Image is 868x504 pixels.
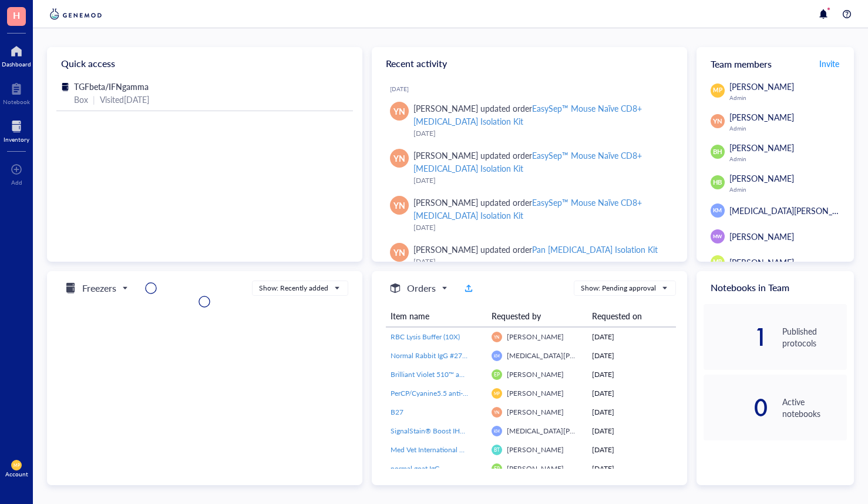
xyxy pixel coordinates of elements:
[93,93,95,106] div: |
[391,369,482,380] a: Brilliant Violet 510™ anti-mouse CD117 (c-kit) Antibody
[393,199,405,212] span: YN
[507,426,620,436] span: [MEDICAL_DATA][PERSON_NAME]
[391,445,482,455] a: Med Vet International Dynarex Braided (Pga) Sutures, Absorbable, Synthetic, Violet, 4-0, C6 Needl...
[13,8,20,22] span: H
[729,172,794,184] span: [PERSON_NAME]
[592,351,671,361] div: [DATE]
[587,305,676,327] th: Requested on
[494,429,500,433] span: KM
[729,256,794,268] span: [PERSON_NAME]
[507,463,564,473] span: [PERSON_NAME]
[3,98,30,105] div: Notebook
[592,332,671,342] div: [DATE]
[713,178,722,188] span: HB
[381,144,678,191] a: YN[PERSON_NAME] updated orderEasySep™ Mouse Naïve CD8+ [MEDICAL_DATA] Isolation Kit[DATE]
[592,388,671,399] div: [DATE]
[494,409,500,415] span: YN
[494,372,500,378] span: EP
[391,388,566,398] span: PerCP/Cyanine5.5 anti-mouse CD172a (SIRPα) Antibody
[381,191,678,238] a: YN[PERSON_NAME] updated orderEasySep™ Mouse Naïve CD8+ [MEDICAL_DATA] Isolation Kit[DATE]
[393,105,405,118] span: YN
[507,332,564,342] span: [PERSON_NAME]
[592,463,671,474] div: [DATE]
[713,86,722,95] span: MP
[391,463,482,474] a: normal goat IgG
[729,155,847,162] div: Admin
[729,231,794,242] span: [PERSON_NAME]
[391,332,482,342] a: RBC Lysis Buffer (10X)
[704,328,768,346] div: 1
[413,128,668,139] div: [DATE]
[74,93,88,106] div: Box
[11,179,22,186] div: Add
[391,426,482,436] a: SignalStain® Boost IHC Detection Reagent (HRP, Rabbit)
[74,81,149,92] span: TGFbeta/IFNgamma
[592,369,671,380] div: [DATE]
[2,61,31,68] div: Dashboard
[819,58,839,69] span: Invite
[386,305,487,327] th: Item name
[819,54,840,73] button: Invite
[507,351,620,361] span: [MEDICAL_DATA][PERSON_NAME]
[407,281,436,295] h5: Orders
[413,149,668,175] div: [PERSON_NAME] updated order
[494,353,500,358] span: KM
[413,222,668,233] div: [DATE]
[393,152,405,165] span: YN
[729,111,794,123] span: [PERSON_NAME]
[729,94,847,101] div: Admin
[507,388,564,398] span: [PERSON_NAME]
[391,369,564,379] span: Brilliant Violet 510™ anti-mouse CD117 (c-kit) Antibody
[713,233,722,240] span: MW
[729,125,847,132] div: Admin
[14,463,19,468] span: MP
[391,351,470,361] span: Normal Rabbit IgG #2729
[391,351,482,361] a: Normal Rabbit IgG #2729
[391,388,482,399] a: PerCP/Cyanine5.5 anti-mouse CD172a (SIRPα) Antibody
[391,407,403,417] span: B27
[581,283,656,293] div: Show: Pending approval
[592,407,671,418] div: [DATE]
[494,447,500,453] span: BT
[592,445,671,455] div: [DATE]
[381,97,678,144] a: YN[PERSON_NAME] updated orderEasySep™ Mouse Naïve CD8+ [MEDICAL_DATA] Isolation Kit[DATE]
[697,271,854,304] div: Notebooks in Team
[413,243,658,256] div: [PERSON_NAME] updated order
[47,7,105,21] img: genemod-logo
[487,305,588,327] th: Requested by
[713,116,722,126] span: YN
[4,117,29,143] a: Inventory
[82,281,116,295] h5: Freezers
[729,81,794,92] span: [PERSON_NAME]
[100,93,149,106] div: Visited [DATE]
[391,463,440,473] span: normal goat IgG
[494,391,500,396] span: MP
[713,258,722,266] span: MR
[592,426,671,436] div: [DATE]
[713,147,722,157] span: BH
[259,283,328,293] div: Show: Recently added
[782,396,847,419] div: Active notebooks
[507,407,564,417] span: [PERSON_NAME]
[391,407,482,418] a: B27
[4,136,29,143] div: Inventory
[494,334,500,339] span: YN
[47,47,362,80] div: Quick access
[507,445,564,455] span: [PERSON_NAME]
[5,470,28,478] div: Account
[391,332,460,342] span: RBC Lysis Buffer (10X)
[729,205,859,216] span: [MEDICAL_DATA][PERSON_NAME]
[413,102,668,128] div: [PERSON_NAME] updated order
[413,175,668,186] div: [DATE]
[390,85,678,92] div: [DATE]
[494,466,500,472] span: EP
[697,47,854,80] div: Team members
[729,186,847,193] div: Admin
[704,398,768,417] div: 0
[729,142,794,153] span: [PERSON_NAME]
[381,238,678,272] a: YN[PERSON_NAME] updated orderPan [MEDICAL_DATA] Isolation Kit[DATE]
[372,47,687,80] div: Recent activity
[413,196,668,222] div: [PERSON_NAME] updated order
[391,445,736,455] span: Med Vet International Dynarex Braided (Pga) Sutures, Absorbable, Synthetic, Violet, 4-0, C6 Needl...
